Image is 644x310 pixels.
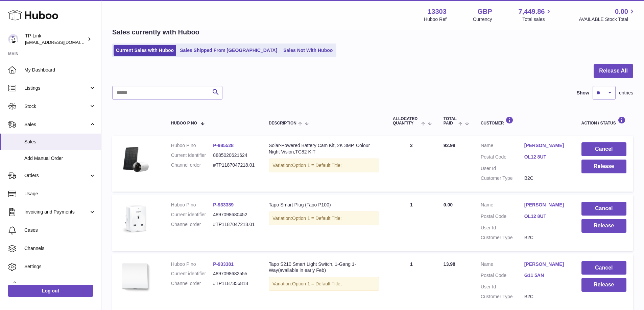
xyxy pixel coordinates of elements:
span: Listings [24,85,89,91]
h2: Sales currently with Huboo [112,28,199,37]
div: Tapo S210 Smart Light Switch, 1-Gang 1-Way(available in early Feb) [269,261,379,274]
dt: Huboo P no [171,261,213,267]
div: Variation: [269,277,379,291]
a: OL12 8UT [524,213,568,220]
span: Sales [24,121,89,128]
a: [PERSON_NAME] [524,261,568,267]
dt: Postal Code [481,272,524,280]
dt: Name [481,261,524,269]
dd: 8885020621624 [213,152,255,159]
span: Total paid [444,117,457,125]
span: Orders [24,172,89,179]
span: ALLOCATED Quantity [393,117,420,125]
span: Option 1 = Default Title; [292,216,342,221]
strong: GBP [477,7,492,16]
dt: Postal Code [481,213,524,221]
dt: Channel order [171,162,213,168]
span: 0.00 [615,7,628,16]
a: Sales Not With Huboo [281,45,335,56]
button: Release All [594,64,633,78]
span: [EMAIL_ADDRESS][DOMAIN_NAME] [25,39,99,45]
dt: Name [481,202,524,210]
td: 1 [386,195,437,251]
button: Cancel [581,261,626,275]
dt: Customer Type [481,175,524,181]
span: Description [269,121,296,125]
span: Sales [24,139,96,145]
dt: Customer Type [481,293,524,300]
dd: B2C [524,175,568,181]
button: Cancel [581,202,626,216]
span: Cases [24,227,96,233]
dd: B2C [524,234,568,241]
img: overview_01.jpg [119,261,153,293]
span: Settings [24,263,96,270]
a: P-933389 [213,202,234,207]
a: Sales Shipped From [GEOGRAPHIC_DATA] [177,45,280,56]
span: Option 1 = Default Title; [292,163,342,168]
div: Tapo Smart Plug (Tapo P100) [269,202,379,208]
span: Invoicing and Payments [24,209,89,215]
span: AVAILABLE Stock Total [579,16,636,23]
div: Customer [481,116,568,125]
button: Release [581,278,626,292]
span: Returns [24,282,96,288]
dd: 4897098682555 [213,271,255,277]
span: entries [619,90,633,96]
td: 2 [386,136,437,192]
dt: User Id [481,225,524,231]
div: Variation: [269,159,379,172]
dt: Current identifier [171,271,213,277]
dd: B2C [524,293,568,300]
dt: Current identifier [171,152,213,159]
span: 7,449.86 [519,7,545,16]
dt: Customer Type [481,234,524,241]
span: Add Manual Order [24,155,96,162]
button: Cancel [581,142,626,156]
dt: Name [481,142,524,150]
dt: Current identifier [171,212,213,218]
dt: Huboo P no [171,202,213,208]
div: Huboo Ref [424,16,447,23]
dt: Channel order [171,280,213,287]
dd: #TP1187047218.01 [213,221,255,228]
dt: Postal Code [481,154,524,162]
label: Show [577,90,589,96]
span: 0.00 [444,202,453,207]
dt: User Id [481,284,524,290]
a: P-933381 [213,261,234,267]
div: Variation: [269,212,379,225]
img: gaby.chen@tp-link.com [8,34,18,44]
dt: Huboo P no [171,142,213,149]
dd: #TP1187356818 [213,280,255,287]
span: 13.98 [444,261,455,267]
span: Channels [24,245,96,252]
a: [PERSON_NAME] [524,202,568,208]
dd: 4897098680452 [213,212,255,218]
div: Action / Status [581,116,626,125]
dt: User Id [481,165,524,172]
span: My Dashboard [24,67,96,73]
button: Release [581,219,626,233]
span: Option 1 = Default Title; [292,281,342,286]
a: P-985528 [213,143,234,148]
dt: Channel order [171,221,213,228]
dd: #TP1187047218.01 [213,162,255,168]
div: TP-Link [25,33,86,46]
span: Total sales [522,16,552,23]
div: Solar-Powered Battery Cam Kit, 2K 3MP, Colour Night Vision,TC82 KIT [269,142,379,155]
span: 92.98 [444,143,455,148]
button: Release [581,160,626,173]
a: Current Sales with Huboo [114,45,176,56]
strong: 13303 [428,7,447,16]
a: OL12 8UT [524,154,568,160]
img: Tapo-P100_UK_1.0_1909_English_01_large_1569563931592x_f03e9df6-6880-4c8f-ba31-06341ba31760.jpg [119,202,153,235]
span: Huboo P no [171,121,197,125]
a: [PERSON_NAME] [524,142,568,149]
a: G11 5AN [524,272,568,279]
a: Log out [8,285,93,297]
div: Currency [473,16,492,23]
a: 7,449.86 Total sales [519,7,553,23]
a: 0.00 AVAILABLE Stock Total [579,7,636,23]
img: 1-pack_large_20240328085758e.png [119,142,153,176]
